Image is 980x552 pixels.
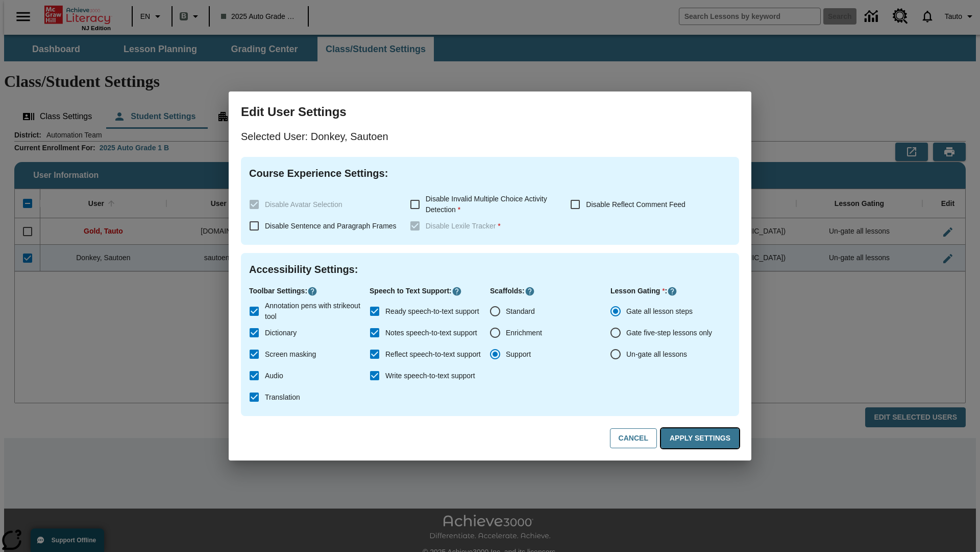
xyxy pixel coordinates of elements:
[265,392,300,403] span: Translation
[265,349,316,360] span: Screen masking
[249,261,731,278] h4: Accessibility Settings :
[626,328,712,338] span: Gate five-step lessons only
[506,328,542,338] span: Enrichment
[265,301,361,322] span: Annotation pens with strikeout tool
[385,371,475,381] span: Write speech-to-text support
[626,306,693,317] span: Gate all lesson steps
[490,286,610,296] p: Scaffolds :
[249,286,370,296] p: Toolbar Settings :
[586,200,685,209] span: Disable Reflect Comment Feed
[426,195,547,214] span: Disable Invalid Multiple Choice Activity Detection
[626,349,687,360] span: Un-gate all lessons
[243,194,402,215] label: These settings are specific to individual classes. To see these settings or make changes, please ...
[265,200,342,209] span: Disable Avatar Selection
[265,371,283,381] span: Audio
[265,222,397,230] span: Disable Sentence and Paragraph Frames
[385,306,479,317] span: Ready speech-to-text support
[265,328,297,338] span: Dictionary
[452,286,462,296] button: Click here to know more about
[667,286,677,296] button: Click here to know more about
[506,306,535,317] span: Standard
[385,349,481,360] span: Reflect speech-to-text support
[525,286,535,296] button: Click here to know more about
[307,286,317,296] button: Click here to know more about
[506,349,531,360] span: Support
[385,328,477,338] span: Notes speech-to-text support
[661,428,739,448] button: Apply Settings
[241,128,739,145] p: Selected User: Donkey, Sautoen
[426,222,501,230] span: Disable Lexile Tracker
[249,165,731,181] h4: Course Experience Settings :
[610,286,731,296] p: Lesson Gating :
[404,215,562,237] label: These settings are specific to individual classes. To see these settings or make changes, please ...
[241,104,739,120] h3: Edit User Settings
[610,428,657,448] button: Cancel
[370,286,490,296] p: Speech to Text Support :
